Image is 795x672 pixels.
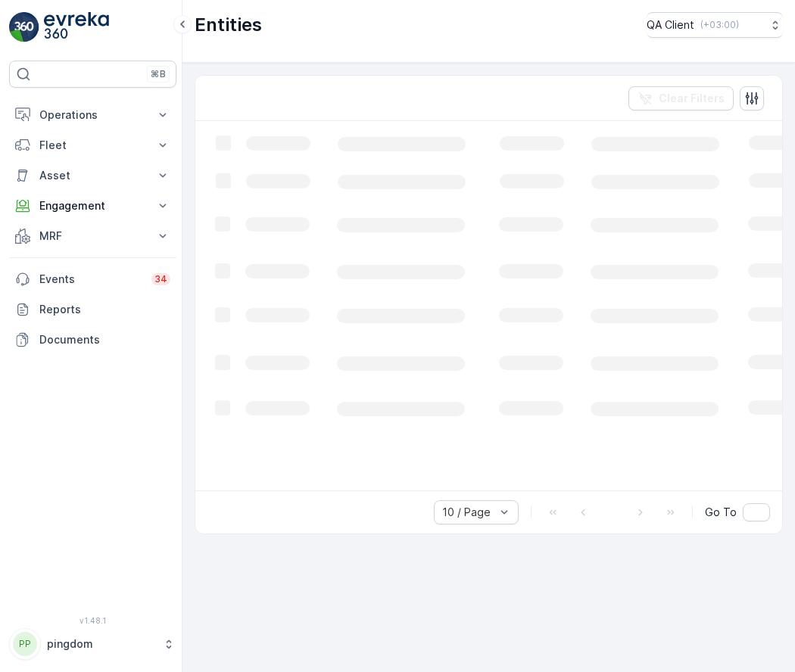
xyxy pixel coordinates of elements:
[9,191,176,221] button: Engagement
[154,273,167,285] p: 34
[195,13,262,37] p: Entities
[647,12,783,38] button: QA Client(+03:00)
[659,91,725,106] p: Clear Filters
[9,264,176,294] a: Events34
[39,229,146,244] p: MRF
[9,100,176,130] button: Operations
[9,616,176,625] span: v 1.48.1
[151,68,166,80] p: ⌘B
[9,221,176,251] button: MRF
[13,632,37,656] div: PP
[39,168,146,183] p: Asset
[9,160,176,191] button: Asset
[700,19,739,31] p: ( +03:00 )
[44,12,109,42] img: logo_light-DOdMpM7g.png
[705,505,737,520] span: Go To
[9,12,39,42] img: logo
[39,302,170,317] p: Reports
[647,17,694,33] p: QA Client
[9,325,176,355] a: Documents
[9,294,176,325] a: Reports
[39,272,142,287] p: Events
[47,636,155,652] p: pingdom
[39,198,146,213] p: Engagement
[39,138,146,153] p: Fleet
[39,107,146,123] p: Operations
[39,332,170,347] p: Documents
[9,628,176,660] button: PPpingdom
[628,86,734,110] button: Clear Filters
[9,130,176,160] button: Fleet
